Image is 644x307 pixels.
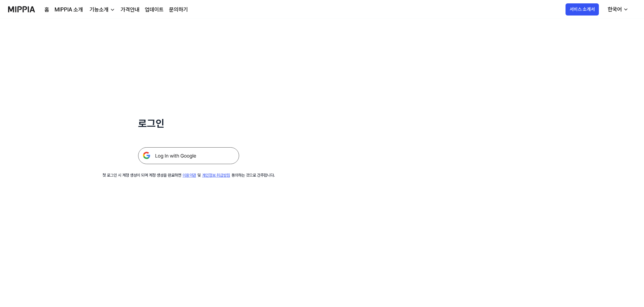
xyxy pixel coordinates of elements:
a: 개인정보 취급방침 [202,173,230,178]
div: 기능소개 [88,6,110,14]
img: 구글 로그인 버튼 [138,147,239,164]
div: 한국어 [606,5,623,13]
a: 업데이트 [145,6,164,14]
a: 문의하기 [169,6,188,14]
a: 홈 [44,6,49,14]
a: 이용약관 [183,173,196,178]
button: 한국어 [602,3,633,16]
div: 첫 로그인 시 계정 생성이 되며 계정 생성을 완료하면 및 동의하는 것으로 간주합니다. [102,172,275,178]
h1: 로그인 [138,116,239,131]
button: 서비스 소개서 [566,3,599,16]
button: 기능소개 [88,6,115,14]
a: 가격안내 [121,6,139,14]
img: down [110,7,115,12]
a: MIPPIA 소개 [55,6,83,14]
